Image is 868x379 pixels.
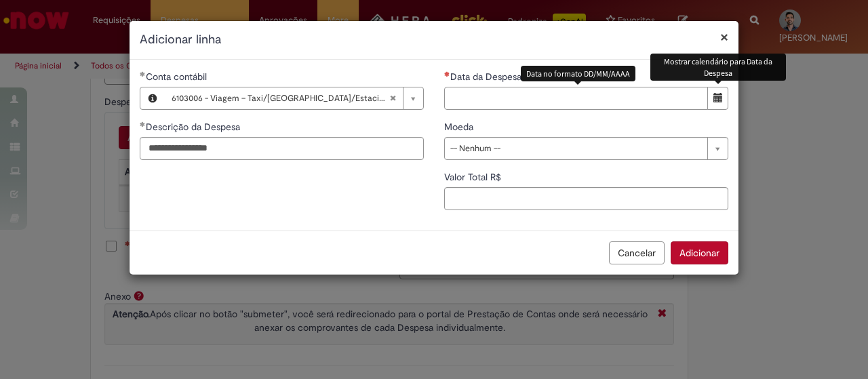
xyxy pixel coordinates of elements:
[444,187,728,210] input: Valor Total R$
[720,30,728,44] button: Fechar modal
[444,121,476,133] span: Moeda
[146,121,243,133] span: Descrição da Despesa
[521,66,635,81] div: Data no formato DD/MM/AAAA
[140,137,424,160] input: Descrição da Despesa
[650,54,786,81] div: Mostrar calendário para Data da Despesa
[444,71,450,77] span: Necessários
[382,87,403,109] abbr: Limpar campo Conta contábil
[146,71,210,83] span: Necessários - Conta contábil
[140,87,165,109] button: Conta contábil, Visualizar este registro 6103006 - Viagem – Taxi/Pedágio/Estacionamento/Zona Azul
[140,31,728,49] h2: Adicionar linha
[609,241,665,264] button: Cancelar
[671,241,728,264] button: Adicionar
[444,171,504,183] span: Valor Total R$
[172,87,389,109] span: 6103006 - Viagem – Taxi/[GEOGRAPHIC_DATA]/Estacionamento/[GEOGRAPHIC_DATA]
[707,87,728,110] button: Mostrar calendário para Data da Despesa
[450,71,524,83] span: Data da Despesa
[140,121,146,127] span: Obrigatório Preenchido
[165,87,423,109] a: 6103006 - Viagem – Taxi/[GEOGRAPHIC_DATA]/Estacionamento/[GEOGRAPHIC_DATA]Limpar campo Conta cont...
[140,71,146,77] span: Obrigatório Preenchido
[450,138,701,159] span: -- Nenhum --
[444,87,708,110] input: Data da Despesa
